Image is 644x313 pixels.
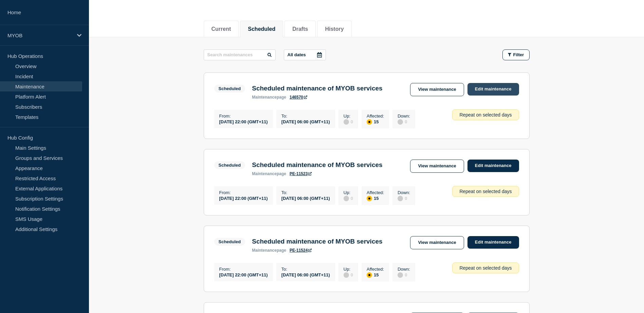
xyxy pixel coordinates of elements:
[7,33,73,38] p: MYOB
[219,113,268,119] p: From :
[367,267,384,272] p: Affected :
[219,119,268,124] div: [DATE] 22:00 (GMT+11)
[344,267,353,272] p: Up :
[211,26,231,32] button: Current
[290,95,307,100] a: 146570
[219,272,268,277] div: [DATE] 22:00 (GMT+11)
[281,119,330,124] div: [DATE] 06:00 (GMT+11)
[252,95,277,100] span: maintenance
[284,49,326,60] button: All dates
[281,113,330,119] p: To :
[281,272,330,277] div: [DATE] 06:00 (GMT+11)
[344,272,353,278] div: 0
[288,52,306,57] p: All dates
[325,26,344,32] button: History
[502,49,530,60] button: Filter
[219,195,268,201] div: [DATE] 22:00 (GMT+11)
[219,267,268,272] p: From :
[219,239,241,244] div: Scheduled
[398,272,403,278] div: disabled
[452,186,519,197] div: Repeat on selected days
[344,195,353,201] div: 0
[252,238,382,245] h3: Scheduled maintenance of MYOB services
[252,248,286,253] p: page
[467,236,519,249] a: Edit maintenance
[292,26,308,32] button: Drafts
[344,272,349,278] div: disabled
[513,52,524,57] span: Filter
[344,119,353,125] div: 0
[467,160,519,172] a: Edit maintenance
[344,113,353,119] p: Up :
[398,119,403,125] div: disabled
[344,190,353,195] p: Up :
[281,190,330,195] p: To :
[252,171,277,176] span: maintenance
[281,267,330,272] p: To :
[410,160,464,173] a: View maintenance
[290,171,312,176] a: PE-11523
[290,248,312,253] a: PE-11524
[252,85,382,92] h3: Scheduled maintenance of MYOB services
[367,195,384,201] div: 15
[398,196,403,201] div: disabled
[410,236,464,249] a: View maintenance
[398,267,410,272] p: Down :
[344,196,349,201] div: disabled
[367,272,372,278] div: affected
[252,161,382,169] h3: Scheduled maintenance of MYOB services
[219,86,241,91] div: Scheduled
[410,83,464,96] a: View maintenance
[367,196,372,201] div: affected
[219,163,241,168] div: Scheduled
[367,113,384,119] p: Affected :
[219,190,268,195] p: From :
[367,119,384,125] div: 15
[252,171,286,176] p: page
[452,263,519,273] div: Repeat on selected days
[367,119,372,125] div: affected
[204,49,276,60] input: Search maintenances
[281,195,330,201] div: [DATE] 06:00 (GMT+11)
[344,119,349,125] div: disabled
[398,113,410,119] p: Down :
[398,272,410,278] div: 0
[252,95,286,100] p: page
[398,195,410,201] div: 0
[367,272,384,278] div: 15
[398,119,410,125] div: 0
[467,83,519,96] a: Edit maintenance
[248,26,275,32] button: Scheduled
[252,248,277,253] span: maintenance
[452,109,519,120] div: Repeat on selected days
[367,190,384,195] p: Affected :
[398,190,410,195] p: Down :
